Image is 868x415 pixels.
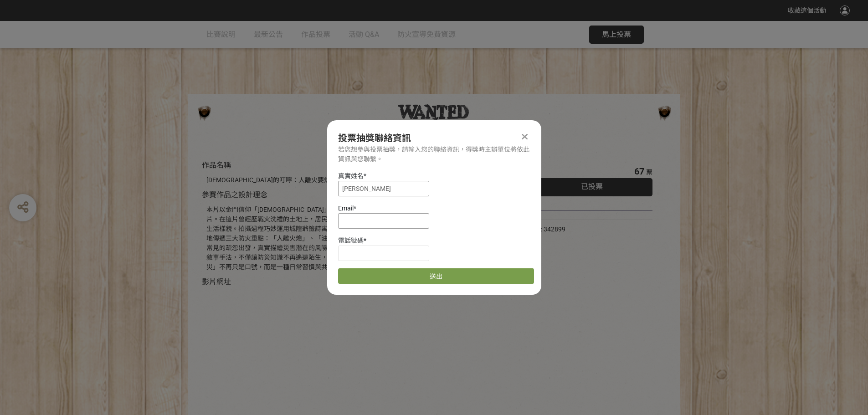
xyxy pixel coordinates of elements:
span: 已投票 [581,182,603,191]
a: 最新公告 [254,21,283,48]
span: 收藏這個活動 [788,7,826,14]
div: 本片以金門信仰「[DEMOGRAPHIC_DATA]」為文化核心，融合現代科技，打造具人文溫度的防災教育影片。在這片曾經歷戰火洗禮的土地上，居民習慣向城隍爺求籤問事、解決疑難，也形塑出信仰深植日... [206,205,504,272]
span: 作品名稱 [202,161,231,169]
span: 真實姓名 [338,172,364,179]
div: [DEMOGRAPHIC_DATA]的叮嚀：人離火要熄，住警器不離 [206,175,504,185]
div: 若您想參與投票抽獎，請輸入您的聯絡資訊，得獎時主辦單位將依此資訊與您聯繫。 [338,145,530,164]
span: 活動 Q&A [349,30,379,39]
div: 投票抽獎聯絡資訊 [338,131,530,145]
span: 67 [634,166,644,177]
span: 最新公告 [254,30,283,39]
a: 作品投票 [301,21,330,48]
span: Email [338,205,354,212]
span: 參賽作品之設計理念 [202,190,267,199]
span: 作品投票 [301,30,330,39]
a: 防火宣導免費資源 [397,21,456,48]
span: 電話號碼 [338,237,364,244]
span: 票 [646,169,652,176]
span: 比賽說明 [206,30,236,39]
button: 馬上投票 [589,26,644,44]
span: 馬上投票 [602,30,631,39]
button: 送出 [338,268,534,284]
a: 活動 Q&A [349,21,379,48]
span: 防火宣導免費資源 [397,30,456,39]
a: 比賽說明 [206,21,236,48]
span: SID: 342899 [531,225,565,233]
span: 影片網址 [202,277,231,286]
